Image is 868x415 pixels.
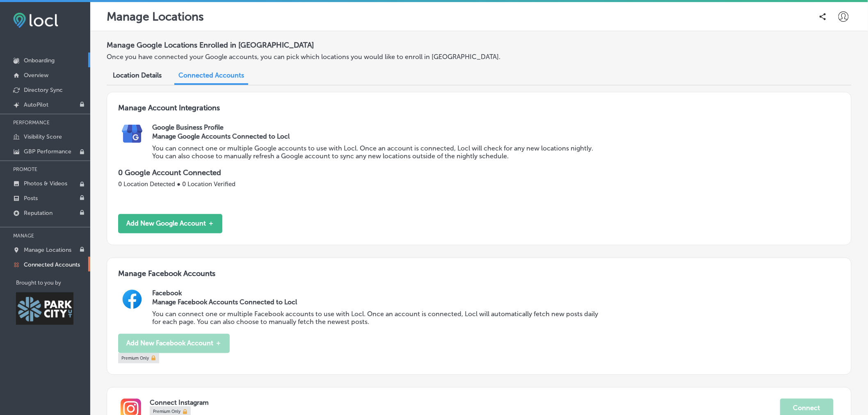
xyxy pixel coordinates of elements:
p: 0 Google Account Connected [118,168,840,177]
h2: Google Business Profile [152,123,840,131]
p: You can connect one or multiple Google accounts to use with Locl. Once an account is connected, L... [152,144,599,160]
h3: Manage Account Integrations [118,103,840,123]
button: Add New Facebook Account ＋ [118,334,230,353]
span: Location Details [113,71,162,79]
p: Connected Accounts [24,261,80,268]
p: Photos & Videos [24,180,67,187]
img: Park City [16,292,73,325]
p: Brought to you by [16,280,90,286]
p: Connect Instagram [150,399,780,406]
p: AutoPilot [24,101,48,108]
p: You can connect one or multiple Facebook accounts to use with Locl. Once an account is connected,... [152,310,599,326]
p: Manage Locations [107,10,204,23]
p: Directory Sync [24,87,63,93]
h3: Manage Google Accounts Connected to Locl [152,132,599,140]
h3: Manage Facebook Accounts [118,269,840,289]
p: GBP Performance [24,148,71,155]
p: Reputation [24,210,53,217]
p: Onboarding [24,57,55,64]
h2: Manage Google Locations Enrolled in [GEOGRAPHIC_DATA] [107,37,852,53]
p: Manage Locations [24,246,71,253]
p: Posts [24,195,38,202]
button: Add New Google Account ＋ [118,214,222,233]
p: Once you have connected your Google accounts, you can pick which locations you would like to enro... [107,53,591,61]
p: Overview [24,72,48,79]
img: fda3e92497d09a02dc62c9cd864e3231.png [13,13,58,28]
p: 0 Location Detected ● 0 Location Verified [118,180,840,188]
p: Visibility Score [24,133,62,140]
h3: Manage Facebook Accounts Connected to Locl [152,298,599,306]
h2: Facebook [152,289,840,297]
span: Connected Accounts [178,71,244,79]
